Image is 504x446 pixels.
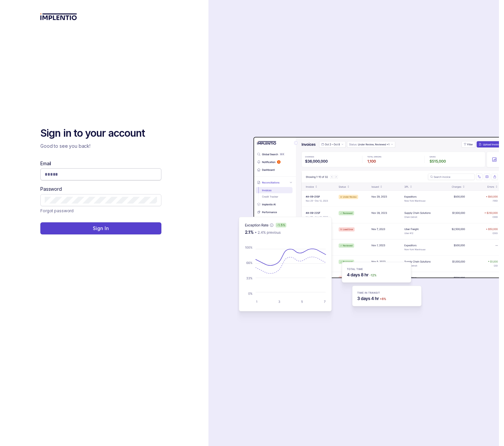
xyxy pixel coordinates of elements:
[40,208,74,214] a: Link Forgot password
[40,186,62,192] label: Password
[93,225,109,232] p: Sign In
[40,208,74,214] p: Forgot password
[40,160,51,167] label: Email
[40,13,77,20] img: logo
[40,143,161,149] p: Good to see you back!
[40,222,161,234] button: Sign In
[40,127,161,140] h2: Sign in to your account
